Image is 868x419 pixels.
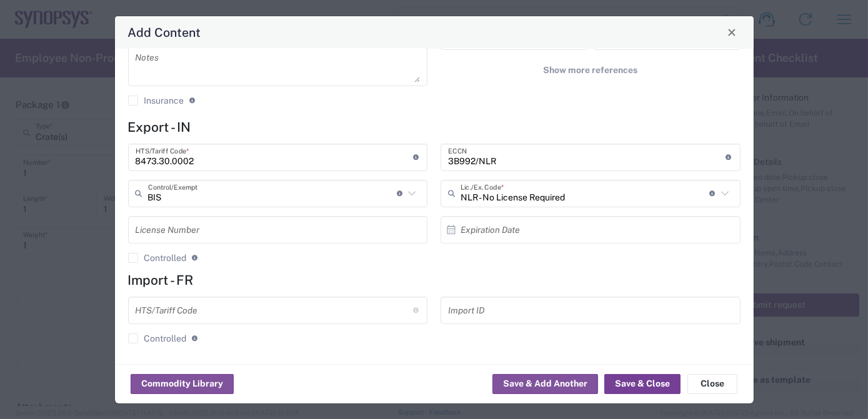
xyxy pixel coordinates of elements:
[128,119,741,135] h4: Export - IN
[128,333,187,343] label: Controlled
[128,253,187,263] label: Controlled
[723,24,741,41] button: Close
[604,374,681,394] button: Save & Close
[543,64,637,76] span: Show more references
[127,23,201,41] h4: Add Content
[687,374,737,394] button: Close
[128,272,741,288] h4: Import - FR
[492,374,598,394] button: Save & Add Another
[128,96,184,106] label: Insurance
[131,374,234,394] button: Commodity Library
